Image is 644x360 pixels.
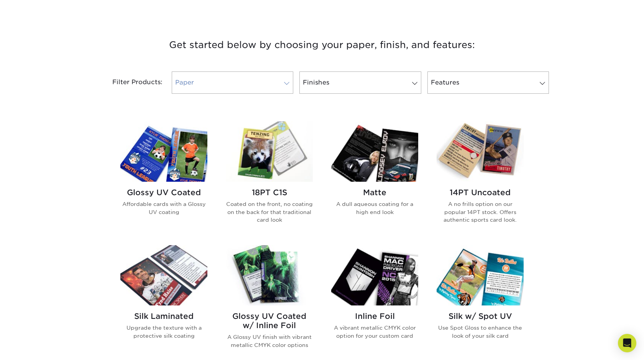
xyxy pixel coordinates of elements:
[437,121,524,182] img: 14PT Uncoated Trading Cards
[226,188,313,197] h2: 18PT C1S
[120,188,207,197] h2: Glossy UV Coated
[299,71,421,94] a: Finishes
[226,121,313,236] a: 18PT C1S Trading Cards 18PT C1S Coated on the front, no coating on the back for that traditional ...
[331,121,418,182] img: Matte Trading Cards
[120,245,207,305] img: Silk Laminated Trading Cards
[226,121,313,182] img: 18PT C1S Trading Cards
[120,121,207,182] img: Glossy UV Coated Trading Cards
[427,71,549,94] a: Features
[437,188,524,197] h2: 14PT Uncoated
[226,245,313,305] img: Glossy UV Coated w/ Inline Foil Trading Cards
[120,312,207,321] h2: Silk Laminated
[331,312,418,321] h2: Inline Foil
[331,324,418,340] p: A vibrant metallic CMYK color option for your custom card
[437,200,524,224] p: A no frills option on our popular 14PT stock. Offers authentic sports card look.
[98,28,546,62] h3: Get started below by choosing your paper, finish, and features:
[331,121,418,236] a: Matte Trading Cards Matte A dull aqueous coating for a high end look
[437,245,524,305] img: Silk w/ Spot UV Trading Cards
[226,333,313,349] p: A Glossy UV finish with vibrant metallic CMYK color options
[92,71,169,94] div: Filter Products:
[331,188,418,197] h2: Matte
[331,200,418,216] p: A dull aqueous coating for a high end look
[120,200,207,216] p: Affordable cards with a Glossy UV coating
[226,200,313,224] p: Coated on the front, no coating on the back for that traditional card look
[618,334,636,352] div: Open Intercom Messenger
[172,71,293,94] a: Paper
[437,312,524,321] h2: Silk w/ Spot UV
[226,312,313,330] h2: Glossy UV Coated w/ Inline Foil
[437,324,524,340] p: Use Spot Gloss to enhance the look of your silk card
[331,245,418,305] img: Inline Foil Trading Cards
[2,337,65,357] iframe: Google Customer Reviews
[437,121,524,236] a: 14PT Uncoated Trading Cards 14PT Uncoated A no frills option on our popular 14PT stock. Offers au...
[120,324,207,340] p: Upgrade the texture with a protective silk coating
[120,121,207,236] a: Glossy UV Coated Trading Cards Glossy UV Coated Affordable cards with a Glossy UV coating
